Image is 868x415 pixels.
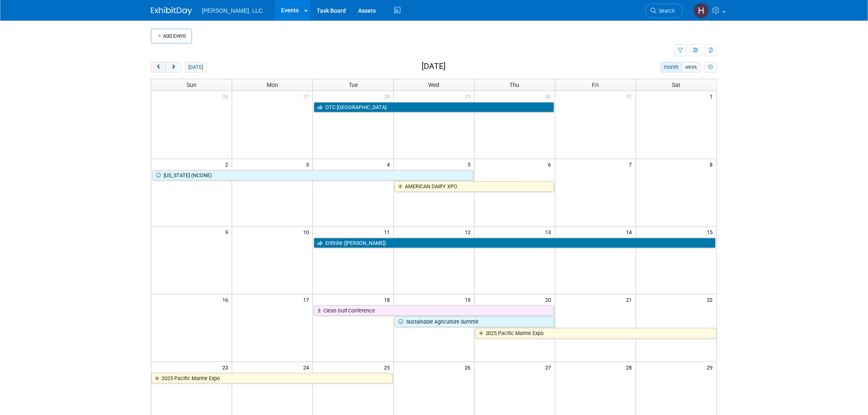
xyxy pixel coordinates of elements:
[592,82,599,88] span: Fri
[314,238,716,249] a: Enfinite ([PERSON_NAME])
[185,62,207,73] button: [DATE]
[672,82,681,88] span: Sat
[628,159,636,169] span: 7
[386,159,393,169] span: 4
[151,373,393,384] a: 2025 Pacific Marine Expo
[545,91,555,101] span: 30
[510,82,520,88] span: Thu
[548,159,555,169] span: 6
[464,227,474,237] span: 12
[302,362,313,372] span: 24
[475,328,717,339] a: 2025 Pacific Marine Expo
[464,362,474,372] span: 26
[395,317,554,327] a: Sustainable Agriculture Summit
[151,7,192,15] img: ExhibitDay
[706,362,717,372] span: 29
[187,82,196,88] span: Sun
[545,227,555,237] span: 13
[464,294,474,305] span: 19
[395,181,554,192] a: AMERICAN DAIRY XPO
[645,4,683,18] a: Search
[706,294,717,305] span: 22
[267,82,278,88] span: Mon
[224,227,232,237] span: 9
[202,7,263,14] span: [PERSON_NAME], LLC
[660,62,682,73] button: month
[705,62,717,73] button: myCustomButton
[626,227,636,237] span: 14
[151,62,166,73] button: prev
[709,91,717,101] span: 1
[428,82,439,88] span: Wed
[626,362,636,372] span: 28
[682,62,701,73] button: week
[706,227,717,237] span: 15
[151,29,192,43] button: Add Event
[694,3,709,18] img: Hannah Mulholland
[626,294,636,305] span: 21
[467,159,474,169] span: 5
[314,306,554,316] a: Clean Gulf Conference
[152,170,473,181] a: [US_STATE] (NCONE)
[349,82,358,88] span: Tue
[314,102,554,113] a: OTC [GEOGRAPHIC_DATA]
[545,294,555,305] span: 20
[709,159,717,169] span: 8
[222,362,232,372] span: 23
[224,159,232,169] span: 2
[305,159,313,169] span: 3
[545,362,555,372] span: 27
[302,294,313,305] span: 17
[464,91,474,101] span: 29
[383,362,393,372] span: 25
[222,294,232,305] span: 16
[302,227,313,237] span: 10
[383,294,393,305] span: 18
[166,62,181,73] button: next
[422,62,445,71] h2: [DATE]
[656,8,675,14] span: Search
[626,91,636,101] span: 31
[383,227,393,237] span: 11
[383,91,393,101] span: 28
[708,65,713,70] i: Personalize Calendar
[302,91,313,101] span: 27
[222,91,232,101] span: 26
